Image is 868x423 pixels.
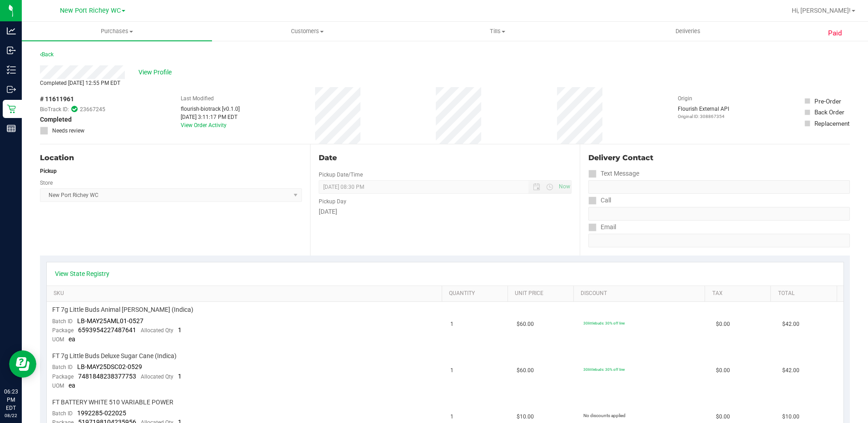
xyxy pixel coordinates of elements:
span: Purchases [22,27,212,35]
span: FT 7g Little Buds Deluxe Sugar Cane (Indica) [52,352,177,360]
span: $10.00 [517,413,534,421]
span: ea [69,335,75,343]
inline-svg: Inventory [7,65,16,74]
span: View Profile [138,68,175,77]
span: ea [69,382,75,389]
a: Discount [581,290,701,297]
span: 7481848238377753 [78,373,136,380]
p: 06:23 PM EDT [4,388,18,412]
span: FT 7g Little Buds Animal [PERSON_NAME] (Indica) [52,305,193,314]
span: FT BATTERY WHITE 510 VARIABLE POWER [52,398,173,407]
strong: Pickup [40,168,57,174]
a: Tax [712,290,767,297]
a: Tills [403,22,593,41]
a: SKU [54,290,438,297]
label: Call [588,194,611,207]
span: $0.00 [716,320,730,329]
label: Last Modified [181,94,214,103]
div: [DATE] 3:11:17 PM EDT [181,113,240,121]
a: View State Registry [55,269,109,278]
span: 30littlebuds: 30% off line [583,321,625,325]
span: 1 [450,320,454,329]
span: Batch ID [52,364,73,370]
inline-svg: Outbound [7,85,16,94]
span: $10.00 [782,413,799,421]
a: Unit Price [515,290,570,297]
a: Deliveries [593,22,783,41]
span: In Sync [71,105,78,113]
label: Origin [678,94,692,103]
span: Hi, [PERSON_NAME]! [792,7,851,14]
p: 08/22 [4,412,18,419]
span: Tills [403,27,592,35]
span: $60.00 [517,320,534,329]
span: No discounts applied [583,413,626,418]
span: LB-MAY25AML01-0527 [77,317,143,325]
span: New Port Richey WC [60,7,121,15]
div: [DATE] [319,207,572,216]
label: Text Message [588,167,639,180]
inline-svg: Reports [7,124,16,133]
inline-svg: Analytics [7,26,16,35]
label: Email [588,221,616,234]
a: Total [778,290,833,297]
span: LB-MAY25DSC02-0529 [77,363,142,370]
span: # 11611961 [40,94,74,104]
span: Batch ID [52,318,73,325]
div: Replacement [814,119,849,128]
span: 6593954227487641 [78,326,136,334]
span: 1 [450,413,454,421]
span: Completed [DATE] 12:55 PM EDT [40,80,120,86]
span: 1 [450,366,454,375]
a: Back [40,51,54,58]
inline-svg: Retail [7,104,16,113]
span: 23667245 [80,105,105,113]
label: Pickup Date/Time [319,171,363,179]
span: 30littlebuds: 30% off line [583,367,625,372]
span: BioTrack ID: [40,105,69,113]
span: $42.00 [782,366,799,375]
div: Location [40,152,302,163]
span: 1 [178,373,182,380]
div: Back Order [814,108,844,117]
span: Deliveries [663,27,713,35]
label: Pickup Day [319,197,346,206]
a: Customers [212,22,402,41]
span: Allocated Qty [141,327,173,334]
input: Format: (999) 999-9999 [588,207,850,221]
a: Purchases [22,22,212,41]
iframe: Resource center [9,350,36,378]
inline-svg: Inbound [7,46,16,55]
span: $0.00 [716,413,730,421]
span: UOM [52,383,64,389]
span: Paid [828,28,842,39]
span: Customers [212,27,402,35]
span: Batch ID [52,410,73,417]
span: $60.00 [517,366,534,375]
span: UOM [52,336,64,343]
span: $0.00 [716,366,730,375]
span: Package [52,374,74,380]
span: $42.00 [782,320,799,329]
div: Delivery Contact [588,152,850,163]
input: Format: (999) 999-9999 [588,180,850,194]
a: View Order Activity [181,122,227,128]
span: Package [52,327,74,334]
span: 1 [178,326,182,334]
span: 1992285-022025 [77,409,126,417]
div: Flourish External API [678,105,729,120]
label: Store [40,179,53,187]
p: Original ID: 308867354 [678,113,729,120]
a: Quantity [449,290,504,297]
div: Pre-Order [814,97,841,106]
span: Needs review [52,127,84,135]
span: Allocated Qty [141,374,173,380]
div: flourish-biotrack [v0.1.0] [181,105,240,113]
div: Date [319,152,572,163]
span: Completed [40,115,72,124]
